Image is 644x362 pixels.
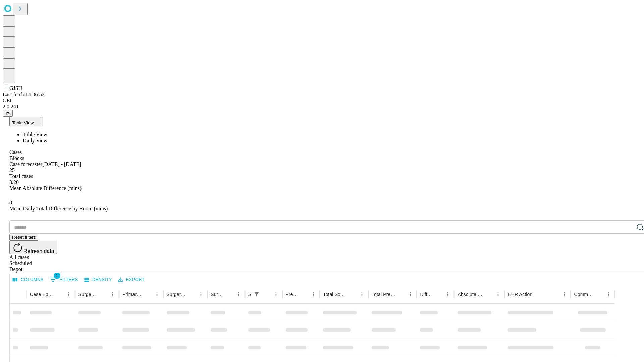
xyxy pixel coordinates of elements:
[187,290,196,299] button: Sort
[152,290,162,299] button: Menu
[54,272,60,279] span: 1
[252,290,261,299] button: Show filters
[23,132,47,137] span: Table View
[224,290,234,299] button: Sort
[83,275,114,285] button: Density
[559,290,569,299] button: Menu
[167,292,186,297] div: Surgery Name
[372,292,396,297] div: Total Predicted Duration
[196,290,206,299] button: Menu
[55,290,64,299] button: Sort
[299,290,309,299] button: Sort
[434,290,443,299] button: Sort
[508,292,532,297] div: EHR Action
[116,275,146,285] button: Export
[48,274,80,285] button: Show filters
[420,292,433,297] div: Difference
[484,290,493,299] button: Sort
[5,111,10,116] span: @
[574,292,593,297] div: Comments
[9,85,22,91] span: GJSH
[143,290,152,299] button: Sort
[9,206,108,212] span: Mean Daily Total Difference by Room (mins)
[262,290,271,299] button: Sort
[122,292,142,297] div: Primary Service
[23,248,54,254] span: Refresh data
[604,290,613,299] button: Menu
[9,200,12,205] span: 8
[9,167,15,173] span: 25
[286,292,299,297] div: Predicted In Room Duration
[3,110,13,117] button: @
[64,290,73,299] button: Menu
[248,292,251,297] div: Scheduled In Room Duration
[9,241,57,254] button: Refresh data
[9,234,38,241] button: Reset filters
[23,138,47,143] span: Daily View
[309,290,318,299] button: Menu
[9,117,43,126] button: Table View
[108,290,117,299] button: Menu
[78,292,98,297] div: Surgeon Name
[493,290,503,299] button: Menu
[3,92,45,97] span: Last fetch: 14:06:52
[99,290,108,299] button: Sort
[12,235,36,240] span: Reset filters
[9,173,33,179] span: Total cases
[30,292,54,297] div: Case Epic Id
[211,292,224,297] div: Surgery Date
[3,98,641,104] div: GEI
[11,275,45,285] button: Select columns
[348,290,357,299] button: Sort
[323,292,347,297] div: Total Scheduled Duration
[396,290,406,299] button: Sort
[9,161,42,167] span: Case forecaster
[271,290,281,299] button: Menu
[9,185,82,191] span: Mean Absolute Difference (mins)
[406,290,415,299] button: Menu
[533,290,542,299] button: Sort
[252,290,261,299] div: 1 active filter
[9,179,19,185] span: 3.20
[594,290,604,299] button: Sort
[443,290,452,299] button: Menu
[42,161,81,167] span: [DATE] - [DATE]
[12,120,34,125] span: Table View
[458,292,483,297] div: Absolute Difference
[234,290,243,299] button: Menu
[3,104,641,110] div: 2.0.241
[357,290,367,299] button: Menu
